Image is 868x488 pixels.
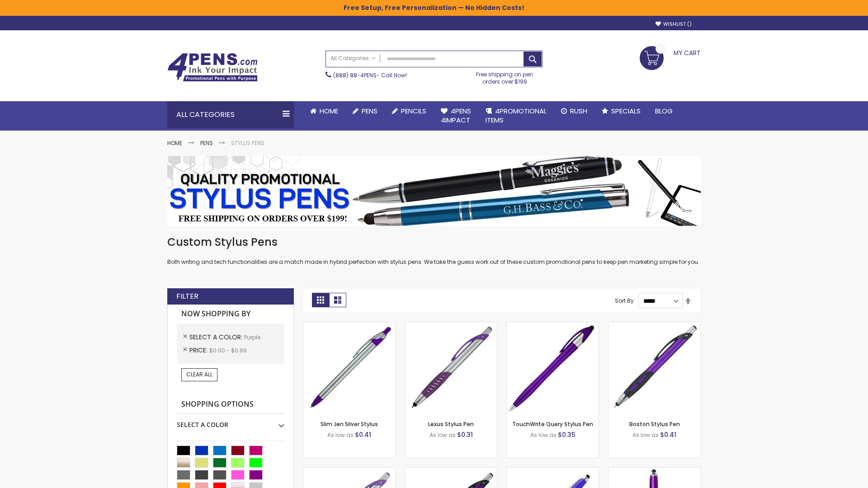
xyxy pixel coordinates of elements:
[189,346,209,355] span: Price
[609,322,700,329] a: Boston Stylus Pen-Purple
[167,101,294,128] div: All Categories
[401,106,426,116] span: Pencils
[609,467,700,475] a: TouchWrite Command Stylus Pen-Purple
[457,430,473,439] span: $0.31
[428,420,474,428] a: Lexus Stylus Pen
[167,156,701,226] img: Stylus Pens
[507,322,599,414] img: TouchWrite Query Stylus Pen-Purple
[189,333,244,342] span: Select A Color
[594,101,648,121] a: Specials
[478,101,554,131] a: 4PROMOTIONALITEMS
[405,322,497,414] img: Lexus Stylus Pen-Purple
[181,368,217,381] a: Clear All
[429,431,456,439] span: As low as
[570,106,587,116] span: Rush
[167,139,182,147] a: Home
[345,101,385,121] a: Pens
[362,106,377,116] span: Pens
[486,106,547,125] span: 4PROMOTIONAL ITEMS
[177,305,284,324] strong: Now Shopping by
[609,322,700,414] img: Boston Stylus Pen-Purple
[320,106,338,116] span: Home
[312,293,329,307] strong: Grid
[200,139,213,147] a: Pens
[303,322,395,329] a: Slim Jen Silver Stylus-Purple
[660,430,676,439] span: $0.41
[303,101,345,121] a: Home
[167,235,701,266] div: Both writing and tech functionalities are a match made in hybrid perfection with stylus pens. We ...
[656,21,692,28] a: Wishlist
[434,101,478,131] a: 4Pens4impact
[648,101,680,121] a: Blog
[507,322,599,329] a: TouchWrite Query Stylus Pen-Purple
[333,71,377,79] a: (888) 88-4PENS
[355,430,371,439] span: $0.41
[629,420,680,428] a: Boston Stylus Pen
[167,53,258,82] img: 4Pens Custom Pens and Promotional Products
[611,106,641,116] span: Specials
[441,106,471,125] span: 4Pens 4impact
[655,106,673,116] span: Blog
[176,291,198,301] strong: Filter
[530,431,557,439] span: As low as
[385,101,434,121] a: Pencils
[405,467,497,475] a: Lexus Metallic Stylus Pen-Purple
[231,139,264,147] strong: Stylus Pens
[177,395,284,414] strong: Shopping Options
[405,322,497,329] a: Lexus Stylus Pen-Purple
[632,431,659,439] span: As low as
[303,467,395,475] a: Boston Silver Stylus Pen-Purple
[303,322,395,414] img: Slim Jen Silver Stylus-Purple
[327,431,354,439] span: As low as
[507,467,599,475] a: Sierra Stylus Twist Pen-Purple
[167,235,701,249] h1: Custom Stylus Pens
[615,297,634,305] label: Sort By
[467,67,543,85] div: Free shipping on pen orders over $199
[321,420,378,428] a: Slim Jen Silver Stylus
[512,420,593,428] a: TouchWrite Query Stylus Pen
[333,71,407,79] span: - Call Now!
[209,347,247,354] span: $0.00 - $0.99
[326,51,380,66] a: All Categories
[330,55,376,62] span: All Categories
[177,414,284,429] div: Select A Color
[244,333,260,341] span: Purple
[558,430,576,439] span: $0.35
[554,101,594,121] a: Rush
[186,371,212,378] span: Clear All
